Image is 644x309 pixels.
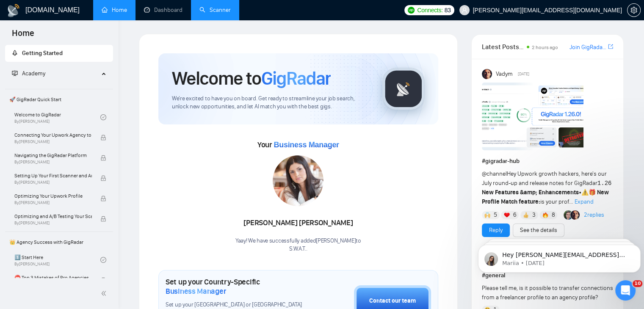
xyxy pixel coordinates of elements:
[144,6,182,14] a: dashboardDashboard
[7,4,20,17] img: logo
[615,280,636,301] iframe: Intercom live chat
[101,289,109,298] span: double-left
[14,273,92,282] span: ⛔ Top 3 Mistakes of Pro Agencies
[627,7,640,14] span: setting
[482,223,510,237] button: Reply
[462,7,467,13] span: user
[513,223,564,237] button: See the details
[6,91,112,108] span: 🚀 GigRadar Quick Start
[199,6,231,14] a: searchScanner
[166,287,226,296] span: Business Manager
[14,192,92,200] span: Optimizing Your Upwork Profile
[261,67,331,90] span: GigRadar
[382,68,425,110] img: gigradar-logo.png
[482,189,579,196] strong: New Features &amp; Enhancements
[627,7,641,14] a: setting
[100,257,106,263] span: check-circle
[532,211,536,219] span: 3
[12,70,45,77] span: Academy
[14,139,92,144] span: By [PERSON_NAME]
[14,200,92,205] span: By [PERSON_NAME]
[484,212,490,218] img: 🙌
[532,44,558,50] span: 2 hours ago
[5,27,41,45] span: Home
[274,141,339,149] span: Business Manager
[100,277,106,283] span: lock
[6,234,112,251] span: 👑 Agency Success with GigRadar
[513,211,516,219] span: 6
[14,221,92,226] span: By [PERSON_NAME]
[504,212,510,218] img: ❤️
[584,211,604,219] a: 2replies
[520,226,557,235] a: See the details
[475,227,644,286] iframe: Intercom notifications message
[22,50,63,57] span: Getting Started
[597,180,612,187] code: 1.26
[569,43,606,52] a: Join GigRadar Slack Community
[235,245,361,253] p: S.W.A.T. .
[14,212,92,221] span: Optimizing and A/B Testing Your Scanner for Better Results
[100,216,106,222] span: lock
[14,151,92,160] span: Navigating the GigRadar Platform
[14,171,92,180] span: Setting Up Your First Scanner and Auto-Bidder
[608,43,613,51] a: export
[14,131,92,139] span: Connecting Your Upwork Agency to GigRadar
[518,70,529,78] span: [DATE]
[575,198,594,205] span: Expand
[445,6,451,15] span: 83
[633,280,642,287] span: 10
[495,69,512,79] span: Vadym
[417,6,442,15] span: Connects:
[542,212,548,218] img: 🔥
[608,43,613,50] span: export
[482,170,507,177] span: @channel
[14,160,92,165] span: By [PERSON_NAME]
[482,157,613,166] h1: # gigradar-hub
[14,180,92,185] span: By [PERSON_NAME]
[589,189,596,196] span: 🎁
[5,45,113,62] li: Getting Started
[100,114,106,120] span: check-circle
[235,237,361,253] div: Yaay! We have successfully added [PERSON_NAME] to
[257,140,339,149] span: Your
[100,175,106,181] span: lock
[14,251,100,269] a: 1️⃣ Start HereBy[PERSON_NAME]
[100,196,106,201] span: lock
[172,67,331,90] h1: Welcome to
[235,216,361,230] div: [PERSON_NAME] [PERSON_NAME]
[408,7,415,14] img: upwork-logo.png
[12,50,18,56] span: rocket
[482,83,583,150] img: F09AC4U7ATU-image.png
[102,6,127,14] a: homeHome
[12,70,18,76] span: fund-projection-screen
[100,135,106,141] span: lock
[172,95,369,111] span: We're excited to have you on board. Get ready to streamline your job search, unlock new opportuni...
[22,70,45,77] span: Academy
[564,210,573,220] img: Alex B
[482,170,612,205] span: Hey Upwork growth hackers, here's our July round-up and release notes for GigRadar • is your prof...
[482,41,524,52] span: Latest Posts from the GigRadar Community
[166,277,312,296] h1: Set up your Country-Specific
[14,108,100,127] a: Welcome to GigRadarBy[PERSON_NAME]
[627,3,641,17] button: setting
[551,211,555,219] span: 8
[581,189,589,196] span: ⚠️
[489,226,503,235] a: Reply
[523,212,529,218] img: 👍
[369,296,416,306] div: Contact our team
[100,155,106,161] span: lock
[273,155,323,206] img: 1706119779818-multi-117.jpg
[482,69,492,79] img: Vadym
[494,211,497,219] span: 5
